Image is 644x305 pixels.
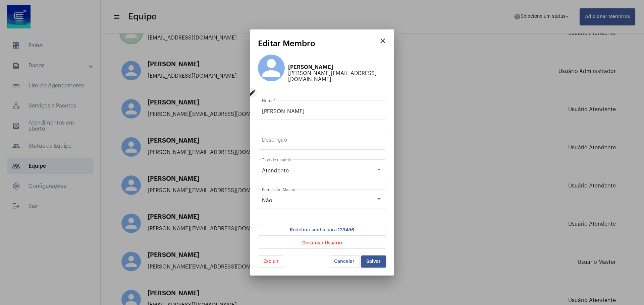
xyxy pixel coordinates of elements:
mat-icon: close [379,37,387,45]
button: Excluir [258,255,284,268]
span: Desativar Usuário [302,237,342,248]
span: Redefinir senha para 123456 [290,224,354,235]
span: Não [262,198,272,203]
span: [PERSON_NAME][EMAIL_ADDRESS][DOMAIN_NAME] [288,70,386,82]
button: Redefinir senha para 123456 [258,224,386,236]
span: Cancelar [334,259,355,264]
span: Atendente [262,168,289,173]
button: Cancelar [329,255,360,268]
span: [PERSON_NAME] [288,64,386,70]
button: Salvar [361,255,386,268]
mat-card-title: Editar Membro [258,39,376,48]
span: Excluir [263,259,279,264]
mat-icon: edit [248,88,257,97]
mat-icon: person [258,55,285,81]
button: Desativar Usuário [258,237,386,249]
span: Salvar [366,259,381,264]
